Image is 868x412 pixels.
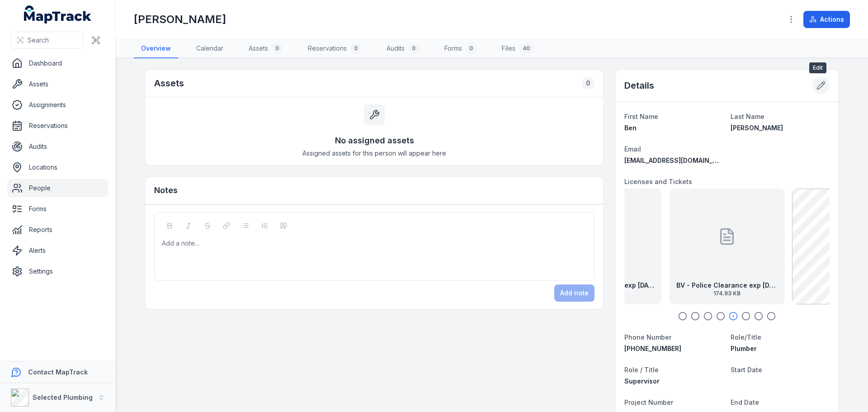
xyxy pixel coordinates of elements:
h2: Assets [154,77,184,90]
a: Alerts [7,242,108,260]
strong: BV - Police Clearance exp [DATE] [676,281,778,290]
span: [PHONE_NUMBER] [624,345,681,352]
span: 71.62 KB [553,290,655,297]
a: Assets [7,75,108,93]
a: Assets0 [241,39,290,58]
button: Search [11,32,84,49]
div: 0 [272,43,283,54]
span: 174.93 KB [676,290,778,297]
span: [EMAIL_ADDRESS][DOMAIN_NAME] [624,156,733,164]
span: Edit [809,62,826,73]
div: 0 [466,43,476,54]
a: MapTrack [24,5,92,24]
a: Forms [7,200,108,218]
a: Audits0 [379,39,426,58]
span: Supervisor [624,377,660,385]
span: First Name [624,113,658,120]
h1: [PERSON_NAME] [134,12,226,27]
div: 40 [519,43,533,54]
a: Files40 [495,39,541,58]
span: Assigned assets for this person will appear here [302,149,446,158]
strong: Contact MapTrack [28,368,88,376]
a: Calendar [189,39,231,58]
a: Dashboard [7,54,108,72]
a: Reservations0 [301,39,368,58]
a: Reports [7,221,108,239]
a: Overview [134,39,178,58]
div: 0 [408,43,419,54]
span: Ben [624,124,637,132]
span: [PERSON_NAME] [731,124,783,132]
span: Last Name [731,113,764,120]
a: Assignments [7,96,108,114]
div: 0 [350,43,361,54]
span: Email [624,145,641,153]
span: Start Date [731,366,762,374]
span: Project Number [624,398,673,406]
h3: Notes [154,184,178,197]
a: Reservations [7,117,108,135]
a: People [7,179,108,197]
h2: Details [624,79,654,92]
a: Locations [7,158,108,176]
span: Plumber [731,345,757,352]
span: End Date [731,398,759,406]
span: Role/Title [731,333,761,341]
a: Settings [7,262,108,280]
span: Role / Title [624,366,659,374]
span: Phone Number [624,333,671,341]
strong: BD-Gas License front exp [DATE] [553,281,655,290]
button: Actions [803,11,850,28]
a: Audits [7,137,108,156]
h3: No assigned assets [335,134,414,147]
span: Licenses and Tickets [624,178,692,185]
div: 0 [582,77,594,90]
span: Search [28,36,49,45]
strong: Selected Plumbing [33,393,93,401]
a: Forms0 [437,39,484,58]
